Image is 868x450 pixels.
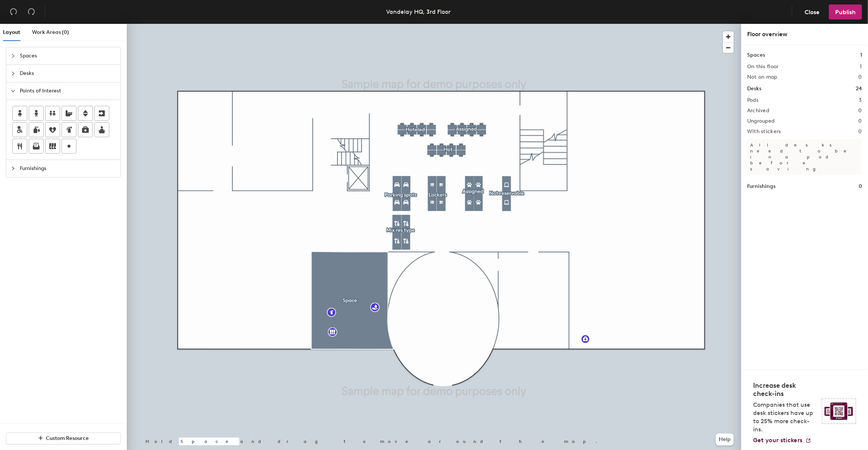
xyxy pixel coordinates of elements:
[860,51,862,59] h1: 1
[3,29,20,35] span: Layout
[859,182,862,191] h1: 0
[24,4,39,19] button: Redo (⌘ + ⇧ + Z)
[829,4,862,19] button: Publish
[859,118,862,124] h2: 0
[798,4,826,19] button: Close
[6,4,21,19] button: Undo (⌘ + Z)
[11,71,15,76] span: collapsed
[20,65,116,82] span: Desks
[859,108,862,114] h2: 0
[747,51,765,59] h1: Spaces
[747,139,862,175] p: All desks need to be in a pod before saving
[11,54,15,58] span: collapsed
[20,47,116,64] span: Spaces
[753,401,817,434] p: Companies that use desk stickers have up to 25% more check-ins.
[822,399,856,424] img: Sticker logo
[747,64,779,70] h2: On this floor
[747,108,769,114] h2: Archived
[716,434,734,446] button: Help
[860,64,862,70] h2: 1
[747,85,761,93] h1: Desks
[386,7,451,16] div: Vandelay HQ, 3rd Floor
[11,89,15,93] span: expanded
[859,129,862,135] h2: 0
[859,97,862,103] h2: 3
[856,85,862,93] h1: 24
[753,381,817,398] h4: Increase desk check-ins
[747,129,781,135] h2: With stickers
[32,29,69,35] span: Work Areas (0)
[753,437,811,444] a: Get your stickers
[805,9,820,16] span: Close
[747,182,775,191] h1: Furnishings
[6,432,121,444] button: Custom Resource
[747,97,758,103] h2: Pods
[859,74,862,80] h2: 0
[20,82,116,100] span: Points of Interest
[11,166,15,171] span: collapsed
[46,435,89,441] span: Custom Resource
[747,30,862,39] div: Floor overview
[753,437,802,444] span: Get your stickers
[747,74,777,80] h2: Not on map
[20,160,116,177] span: Furnishings
[747,118,775,124] h2: Ungrouped
[835,9,856,16] span: Publish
